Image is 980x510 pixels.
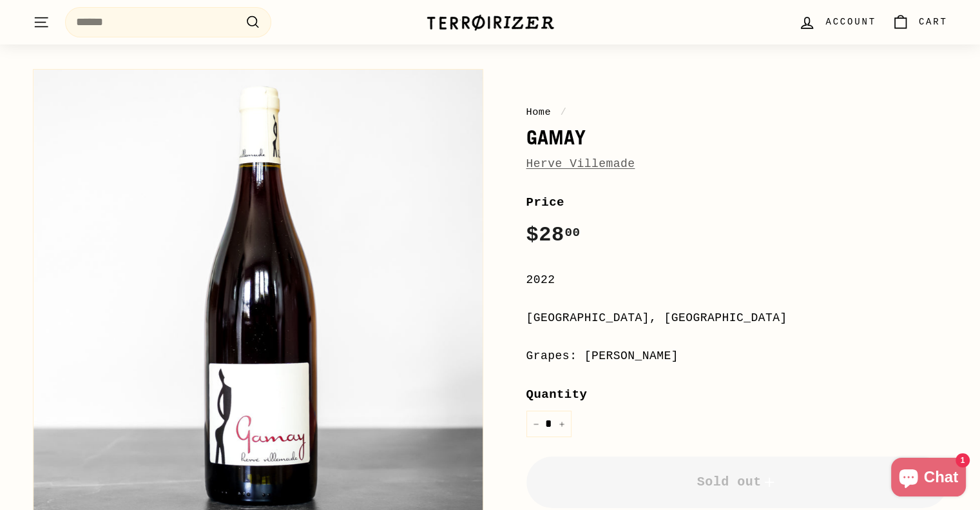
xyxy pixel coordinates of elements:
[557,106,570,118] span: /
[526,126,948,148] h1: Gamay
[526,411,546,437] button: Reduce item quantity by one
[526,223,581,247] span: $28
[697,475,776,489] span: Sold out
[526,104,948,120] nav: breadcrumbs
[526,456,948,508] button: Sold out
[919,15,948,29] span: Cart
[526,271,948,289] div: 2022
[526,411,572,437] input: quantity
[526,347,948,366] div: Grapes: [PERSON_NAME]
[526,106,552,118] a: Home
[526,193,948,212] label: Price
[791,3,883,41] a: Account
[884,3,956,41] a: Cart
[526,385,948,404] label: Quantity
[552,411,572,437] button: Increase item quantity by one
[887,458,970,500] inbox-online-store-chat: Shopify online store chat
[526,157,635,170] a: Herve Villemade
[825,15,876,29] span: Account
[564,226,580,240] sup: 00
[526,309,948,328] div: [GEOGRAPHIC_DATA], [GEOGRAPHIC_DATA]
